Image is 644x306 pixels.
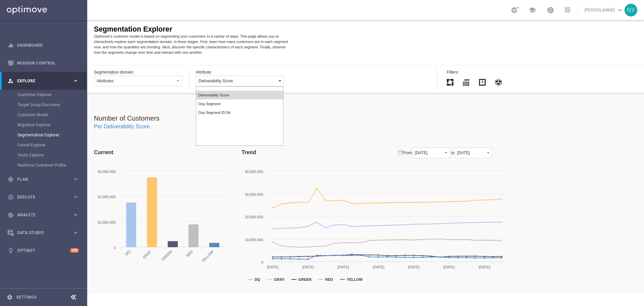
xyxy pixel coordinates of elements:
[8,242,79,259] div: Optibot
[72,229,79,236] i: keyboard_arrow_right
[17,195,72,199] span: Execute
[7,94,72,102] label: Number of Customers
[7,5,85,13] div: Segmentation Explorer
[158,149,176,154] text: 40,000,000
[167,257,173,261] text: DQ
[285,245,297,249] text: [DATE]
[17,152,70,158] a: Visits Explorer
[311,130,316,135] img: calendar_icon_14.png
[529,6,536,14] span: school
[355,55,371,69] input: Lifecycle Stage
[109,55,197,66] button: Deliverability Score
[616,6,624,14] span: keyboard_arrow_down
[7,248,79,253] button: lightbulb Optibot +10
[10,175,29,179] text: 20,000,000
[17,100,87,110] div: Target Group Discovery
[387,55,403,69] input: Longevity
[7,78,79,84] button: person_search Explore keyboard_arrow_right
[17,54,79,72] a: Mission Control
[8,176,72,182] div: Plan
[72,194,79,200] i: keyboard_arrow_right
[17,142,70,148] a: Funnel Explorer
[8,176,14,182] i: gps_fixed
[370,130,383,135] span: [DATE]
[7,13,201,35] div: Optimove’s customer model is based on segmenting your customers in a variety of ways. This page a...
[625,4,637,16] div: NY
[109,50,125,54] label: Attribute:
[16,295,37,299] a: Settings
[7,177,79,182] button: gps_fixed Plan keyboard_arrow_right
[26,225,29,229] text: 0
[584,5,625,15] a: [PERSON_NAME]keyboard_arrow_down
[158,172,176,176] text: 30,000,000
[55,229,65,239] span: GRAY
[403,55,419,69] input: Segments
[98,229,106,238] span: RED
[7,230,79,235] button: Data Studio keyboard_arrow_right
[17,112,70,118] a: Customer Model
[174,240,176,244] text: 0
[111,82,133,86] span: Ocp Segment
[8,54,79,72] div: Mission Control
[238,257,246,261] text: RED
[17,130,87,140] div: Segmentation Explorer
[17,242,70,259] a: Optibot
[7,294,13,300] i: settings
[321,245,333,249] text: [DATE]
[17,92,70,97] a: Customer Explorer
[367,127,405,138] button: [DATE]
[111,90,144,94] span: Ocp Segment ID Str
[10,149,29,154] text: 30,000,000
[17,177,72,181] span: Plan
[8,36,79,54] div: Dashboard
[17,213,72,217] span: Analyze
[8,194,14,200] i: play_circle_outline
[325,127,363,138] button: [DATE]
[8,212,72,218] div: Analyze
[37,229,44,236] span: DQ
[8,78,72,84] div: Explore
[187,257,197,261] text: GRAY
[180,245,192,249] text: [DATE]
[17,36,79,54] a: Dashboard
[7,103,62,109] label: Per Deliverability Score
[17,140,87,150] div: Funnel Explorer
[7,194,79,200] div: play_circle_outline Execute keyboard_arrow_right
[17,79,72,83] span: Explore
[17,150,87,160] div: Visits Explorer
[8,212,14,218] i: track_changes
[7,50,47,54] label: Segmentation domain:
[72,78,79,84] i: keyboard_arrow_right
[360,50,372,54] label: Filters:
[250,245,262,249] text: [DATE]
[158,195,176,199] text: 20,000,000
[9,58,26,63] span: Attributes
[8,230,72,236] div: Data Studio
[73,229,86,242] span: GREEN
[17,163,70,168] a: Realtime Customer Profile
[17,132,70,138] a: Segmentation Explorer
[7,212,79,218] button: track_changes Analyze keyboard_arrow_right
[211,257,224,261] text: GREEN
[311,127,405,138] div: From to
[17,122,70,128] a: Migration Explorer
[17,160,87,170] div: Realtime Customer Profile
[72,176,79,182] i: keyboard_arrow_right
[7,43,79,48] button: equalizer Dashboard
[17,102,70,107] a: Target Group Discovery
[10,200,29,204] text: 10,000,000
[17,90,87,100] div: Customer Explorer
[113,229,127,243] span: YELLOW
[7,60,79,66] button: Mission Control
[8,78,14,84] i: person_search
[215,245,227,249] text: [DATE]
[371,55,387,69] input: Minimum Group Size
[111,73,142,77] span: Deliverability Score
[8,42,14,48] i: equalizer
[7,127,26,137] div: Current
[17,120,87,130] div: Migration Explorer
